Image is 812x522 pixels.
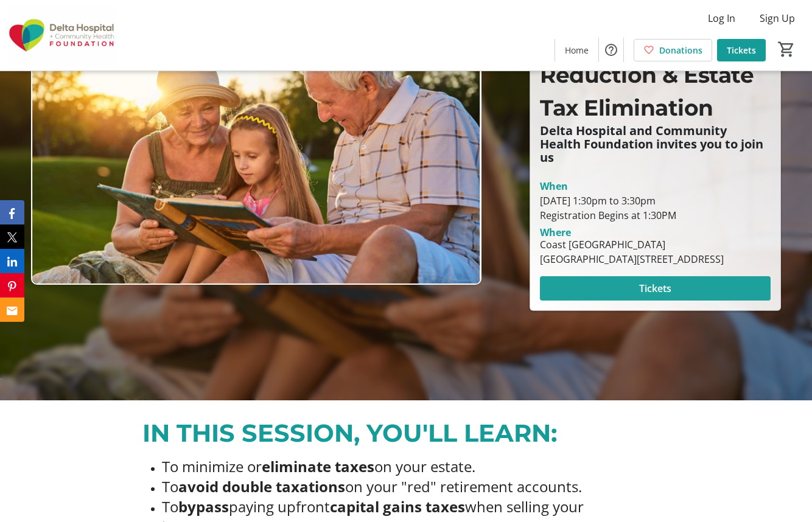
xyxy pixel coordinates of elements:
[162,496,178,517] span: To
[540,179,568,193] div: When
[599,38,623,62] button: Help
[698,9,745,28] button: Log In
[162,456,262,476] span: To minimize or
[540,237,724,252] div: Coast [GEOGRAPHIC_DATA]
[540,228,571,237] div: Where
[31,31,481,284] img: Campaign CTA Media Photo
[374,456,475,476] span: on your estate.
[540,124,771,164] p: Delta Hospital and Community Health Foundation invites you to join us
[540,193,771,223] div: [DATE] 1:30pm to 3:30pm Registration Begins at 1:30PM
[330,496,465,517] strong: capital gains taxes
[634,39,712,61] a: Donations
[229,496,330,517] span: paying upfront
[659,44,702,57] span: Donations
[540,276,771,301] button: Tickets
[178,496,229,517] strong: bypass
[565,44,589,57] span: Home
[750,9,805,28] button: Sign Up
[708,11,735,26] span: Log In
[555,39,598,61] a: Home
[162,476,178,496] span: To
[727,44,756,57] span: Tickets
[760,11,795,26] span: Sign Up
[775,38,797,60] button: Cart
[262,456,374,476] strong: eliminate taxes
[717,39,766,61] a: Tickets
[540,252,724,266] div: [GEOGRAPHIC_DATA][STREET_ADDRESS]
[178,476,345,496] strong: avoid double taxations
[639,281,671,296] span: Tickets
[345,476,582,496] span: on your "red" retirement accounts.
[7,5,116,66] img: Delta Hospital and Community Health Foundation's Logo
[142,415,669,451] p: IN THIS SESSION, YOU'LL LEARN:
[540,29,754,121] span: Income Tax Reduction & Estate Tax Elimination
